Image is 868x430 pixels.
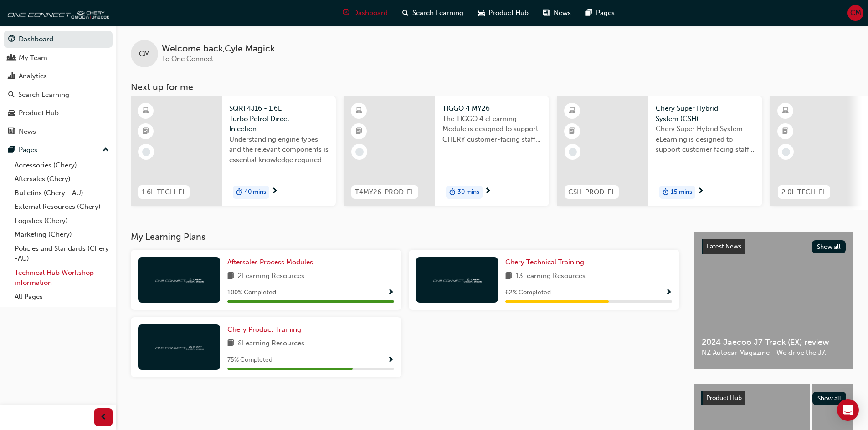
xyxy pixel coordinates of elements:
span: 30 mins [457,187,479,197]
span: learningResourceType_ELEARNING-icon [782,105,789,117]
span: learningResourceType_ELEARNING-icon [143,105,149,117]
img: oneconnect [432,275,482,284]
span: 1.6L-TECH-EL [142,187,186,197]
button: Show Progress [387,354,394,366]
button: DashboardMy TeamAnalyticsSearch LearningProduct HubNews [4,29,113,142]
button: Show Progress [665,287,672,298]
span: learningRecordVerb_NONE-icon [355,148,364,156]
span: next-icon [484,187,491,196]
span: learningRecordVerb_NONE-icon [569,148,577,156]
span: TIGGO 4 MY26 [442,103,542,114]
span: duration-icon [663,187,669,198]
a: pages-iconPages [578,4,622,22]
span: SQRF4J16 - 1.6L Turbo Petrol Direct Injection [229,103,329,134]
a: car-iconProduct Hub [471,4,536,22]
a: All Pages [11,290,113,304]
span: 62 % Completed [505,288,551,298]
span: duration-icon [236,187,242,198]
span: duration-icon [449,187,456,198]
span: 2024 Jaecoo J7 Track (EX) review [702,337,846,348]
span: Show Progress [387,289,394,297]
a: External Resources (Chery) [11,200,113,214]
span: prev-icon [100,412,107,423]
span: To One Connect [162,55,213,63]
span: booktick-icon [143,126,149,137]
span: learningRecordVerb_NONE-icon [142,148,150,156]
span: The TIGGO 4 eLearning Module is designed to support CHERY customer-facing staff with the product ... [442,114,542,145]
a: Dashboard [4,31,113,48]
span: book-icon [227,271,234,282]
span: book-icon [227,338,234,349]
span: news-icon [8,128,15,136]
a: Policies and Standards (Chery -AU) [11,242,113,266]
span: 15 mins [671,187,692,197]
span: news-icon [543,7,550,19]
div: Open Intercom Messenger [837,399,859,421]
button: CM [847,5,863,21]
a: 1.6L-TECH-ELSQRF4J16 - 1.6L Turbo Petrol Direct InjectionUnderstanding engine types and the relev... [131,96,336,206]
span: car-icon [8,109,15,117]
button: Show all [812,392,847,405]
button: Show Progress [387,287,394,298]
span: chart-icon [8,72,15,81]
a: Product Hub [4,105,113,121]
span: Aftersales Process Modules [227,258,313,266]
span: Product Hub [488,8,529,18]
a: news-iconNews [536,4,578,22]
span: up-icon [103,144,109,156]
span: pages-icon [586,7,592,19]
a: Product HubShow all [701,391,846,405]
button: Pages [4,142,113,158]
span: Dashboard [353,8,388,18]
div: Analytics [19,71,47,81]
span: 40 mins [244,187,266,197]
span: learningRecordVerb_NONE-icon [782,148,790,156]
span: next-icon [697,187,704,196]
a: search-iconSearch Learning [395,4,471,22]
span: Welcome back , Cyle Magick [162,44,275,54]
span: Chery Technical Training [505,258,584,266]
img: oneconnect [5,4,109,22]
a: Chery Product Training [227,324,305,335]
span: learningResourceType_ELEARNING-icon [356,105,362,117]
a: Latest NewsShow all [702,239,846,254]
a: Technical Hub Workshop information [11,266,113,290]
a: Bulletins (Chery - AU) [11,186,113,200]
span: CSH-PROD-EL [568,187,615,197]
a: Aftersales Process Modules [227,257,317,268]
span: 100 % Completed [227,288,276,298]
span: Search Learning [412,8,463,18]
a: Logistics (Chery) [11,214,113,228]
a: Latest NewsShow all2024 Jaecoo J7 Track (EX) reviewNZ Autocar Magazine - We drive the J7. [694,232,853,369]
span: 75 % Completed [227,355,272,365]
span: Latest News [707,243,741,250]
span: guage-icon [8,35,15,44]
a: Search Learning [4,86,113,103]
span: search-icon [8,91,15,99]
span: CM [139,49,150,59]
span: 8 Learning Resources [238,338,304,349]
span: search-icon [402,7,409,19]
span: 2.0L-TECH-EL [781,187,827,197]
span: learningResourceType_ELEARNING-icon [569,105,575,117]
button: Show all [812,240,846,253]
span: 13 Learning Resources [516,271,586,282]
span: NZ Autocar Magazine - We drive the J7. [702,348,846,358]
span: booktick-icon [356,126,362,137]
span: booktick-icon [569,126,575,137]
a: guage-iconDashboard [335,4,395,22]
div: News [19,126,36,137]
a: CSH-PROD-ELChery Super Hybrid System (CSH)Chery Super Hybrid System eLearning is designed to supp... [557,96,762,206]
div: My Team [19,53,47,63]
h3: My Learning Plans [131,232,679,242]
a: Accessories (Chery) [11,158,113,172]
span: people-icon [8,54,15,62]
a: Aftersales (Chery) [11,172,113,186]
a: My Team [4,50,113,66]
div: Search Learning [18,90,69,100]
span: CM [850,8,861,18]
a: Analytics [4,68,113,85]
span: next-icon [271,187,278,196]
